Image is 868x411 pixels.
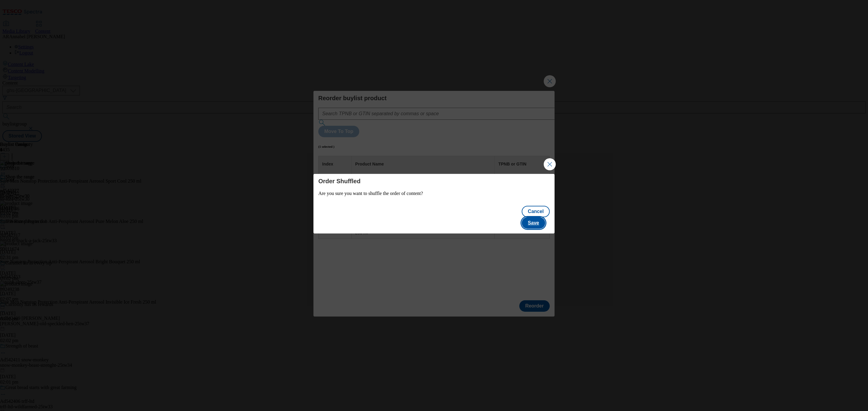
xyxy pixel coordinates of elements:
h4: Order Shuffled [318,178,550,185]
button: Close Modal [544,158,556,170]
div: Modal [313,174,555,233]
p: Are you sure you want to shuffle the order of content? [318,191,550,196]
button: Cancel [522,206,549,217]
button: Save [522,217,545,229]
